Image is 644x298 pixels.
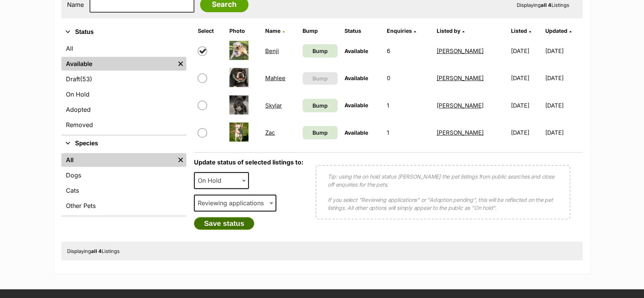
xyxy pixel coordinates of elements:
p: Tip: using the on hold status [PERSON_NAME] the pet listings from public searches and close off e... [328,172,558,188]
span: Name [265,27,280,34]
a: Other Pets [61,199,186,213]
th: Status [341,25,383,37]
td: [DATE] [508,65,545,91]
div: Status [61,40,186,135]
td: [DATE] [508,119,545,146]
a: Remove filter [175,153,186,167]
span: On Hold [194,172,249,189]
span: Available [344,48,368,54]
label: Name [67,1,84,8]
span: Reviewing applications [195,198,271,208]
span: Displaying Listings [67,248,120,254]
a: Mahlee [265,74,285,82]
a: Enquiries [387,27,416,34]
a: Bump [303,126,338,139]
a: [PERSON_NAME] [437,102,484,109]
span: Bump [312,101,328,110]
span: Bump [312,47,328,55]
a: Listed by [437,27,465,34]
td: [DATE] [545,92,582,119]
td: [DATE] [545,38,582,64]
button: Status [61,27,186,37]
a: All [61,42,186,55]
td: [DATE] [545,119,582,146]
a: [PERSON_NAME] [437,74,484,82]
a: On Hold [61,87,186,101]
td: [DATE] [545,65,582,91]
span: Reviewing applications [194,195,276,211]
button: Bump [303,72,338,85]
span: Listed [511,27,527,34]
div: Species [61,151,186,216]
td: 1 [384,92,433,119]
a: Updated [545,27,572,34]
th: Bump [300,25,341,37]
span: Available [344,129,368,136]
td: 6 [384,38,433,64]
th: Select [195,25,226,37]
td: [DATE] [508,38,545,64]
span: (53) [80,74,92,84]
strong: all 4 [91,248,102,254]
a: Benji [265,47,279,55]
a: Bump [303,99,338,112]
strong: all 4 [541,2,551,8]
a: Adopted [61,103,186,116]
label: Update status of selected listings to: [194,158,303,166]
td: 1 [384,119,433,146]
a: Cats [61,184,186,197]
span: translation missing: en.admin.listings.index.attributes.enquiries [387,27,412,34]
a: Draft [61,72,186,86]
td: [DATE] [508,92,545,119]
span: On Hold [195,175,229,186]
button: Save status [194,217,254,230]
span: Bump [312,129,328,137]
p: If you select "Reviewing applications" or "Adoption pending", this will be reflected on the pet l... [328,196,558,212]
a: [PERSON_NAME] [437,129,484,136]
span: Listed by [437,27,460,34]
a: Zac [265,129,275,136]
span: Displaying Listings [517,2,569,8]
a: Available [61,57,175,71]
span: Available [344,75,368,81]
a: Name [265,27,285,34]
button: Species [61,139,186,148]
a: Dogs [61,168,186,182]
a: Remove filter [175,57,186,71]
a: Removed [61,118,186,132]
a: Skylar [265,102,282,109]
span: Updated [545,27,567,34]
a: [PERSON_NAME] [437,47,484,55]
td: 0 [384,65,433,91]
th: Photo [226,25,261,37]
a: Bump [303,44,338,58]
a: All [61,153,175,167]
a: Listed [511,27,531,34]
span: Bump [312,74,328,82]
span: Available [344,102,368,108]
